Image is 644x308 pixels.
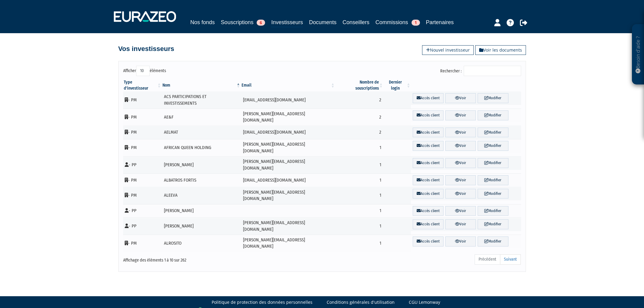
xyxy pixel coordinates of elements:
td: 1 [335,156,384,173]
a: Accès client [413,110,444,120]
td: [PERSON_NAME][EMAIL_ADDRESS][DOMAIN_NAME] [241,187,335,204]
a: Accès client [413,128,444,138]
a: Investisseurs [271,18,303,27]
a: Modifier [478,206,508,216]
a: Suivant [500,254,521,265]
a: Modifier [478,237,508,246]
a: Voir [445,158,476,168]
td: - PM [123,173,162,187]
label: Afficher éléments [123,66,166,76]
a: Conseillers [343,18,370,27]
td: - PM [123,139,162,156]
td: - PM [123,109,162,126]
td: - PP [123,218,162,235]
a: Accès client [413,175,444,185]
a: Souscriptions6 [221,18,265,27]
th: Type d'investisseur : activer pour trier la colonne par ordre croissant [123,79,162,91]
td: ALEEVA [162,187,241,204]
span: 1 [412,20,420,26]
a: Documents [309,18,336,27]
a: Voir les documents [475,45,526,55]
td: [EMAIL_ADDRESS][DOMAIN_NAME] [241,91,335,109]
td: - PP [123,156,162,173]
a: Voir [445,189,476,199]
select: Afficheréléments [136,66,150,76]
a: Modifier [478,110,508,120]
td: - PM [123,91,162,109]
a: Voir [445,128,476,138]
a: Accès client [413,189,444,199]
td: [PERSON_NAME][EMAIL_ADDRESS][DOMAIN_NAME] [241,218,335,235]
td: 2 [335,91,384,109]
td: [PERSON_NAME] [162,218,241,235]
td: [PERSON_NAME][EMAIL_ADDRESS][DOMAIN_NAME] [241,109,335,126]
td: AFRICAN QUEEN HOLDING [162,139,241,156]
a: Voir [445,110,476,120]
a: Accès client [413,219,444,229]
td: 1 [335,218,384,235]
td: [PERSON_NAME] [162,156,241,173]
td: 1 [335,235,384,252]
a: Voir [445,141,476,151]
a: Accès client [413,158,444,168]
a: Voir [445,175,476,185]
img: 1732889491-logotype_eurazeo_blanc_rvb.png [114,11,176,22]
a: Accès client [413,206,444,216]
label: Rechercher : [440,66,521,76]
a: Voir [445,219,476,229]
p: Besoin d'aide ? [635,27,642,82]
a: Conditions générales d'utilisation [327,299,395,305]
a: Modifier [478,175,508,185]
a: Modifier [478,93,508,103]
td: 2 [335,109,384,126]
td: [PERSON_NAME][EMAIL_ADDRESS][DOMAIN_NAME] [241,139,335,156]
td: - PM [123,126,162,139]
th: Email : activer pour trier la colonne par ordre croissant [241,79,335,91]
a: Nos fonds [190,18,215,27]
a: Voir [445,206,476,216]
a: Modifier [478,141,508,151]
input: Rechercher : [464,66,521,76]
th: Dernier login : activer pour trier la colonne par ordre croissant [383,79,411,91]
td: [EMAIL_ADDRESS][DOMAIN_NAME] [241,126,335,139]
a: Partenaires [426,18,454,27]
td: 1 [335,173,384,187]
span: 6 [257,20,265,26]
a: Accès client [413,237,444,246]
td: ACS PARTICIPATIONS ET INVESTISSEMENTS [162,91,241,109]
a: Modifier [478,158,508,168]
a: CGU Lemonway [409,299,440,305]
a: Accès client [413,141,444,151]
td: ALBATROS FORTIS [162,173,241,187]
td: [PERSON_NAME][EMAIL_ADDRESS][DOMAIN_NAME] [241,156,335,173]
td: 1 [335,204,384,218]
th: Nom : activer pour trier la colonne par ordre d&eacute;croissant [162,79,241,91]
a: Politique de protection des données personnelles [212,299,312,305]
th: Nombre de souscriptions : activer pour trier la colonne par ordre croissant [335,79,384,91]
h4: Vos investisseurs [118,45,174,52]
td: 2 [335,126,384,139]
div: Affichage des éléments 1 à 10 sur 262 [123,254,284,263]
th: &nbsp; [411,79,521,91]
a: Nouvel investisseur [422,45,474,55]
a: Commissions1 [376,18,420,27]
a: Accès client [413,93,444,103]
a: Modifier [478,189,508,199]
td: [PERSON_NAME] [162,204,241,218]
td: 1 [335,139,384,156]
td: [EMAIL_ADDRESS][DOMAIN_NAME] [241,173,335,187]
td: - PP [123,204,162,218]
td: - PM [123,187,162,204]
td: 1 [335,187,384,204]
td: AE&F [162,109,241,126]
td: AELMAT [162,126,241,139]
td: ALROSITO [162,235,241,252]
a: Voir [445,93,476,103]
a: Voir [445,237,476,246]
a: Modifier [478,128,508,138]
td: - PM [123,235,162,252]
td: [PERSON_NAME][EMAIL_ADDRESS][DOMAIN_NAME] [241,235,335,252]
a: Modifier [478,219,508,229]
